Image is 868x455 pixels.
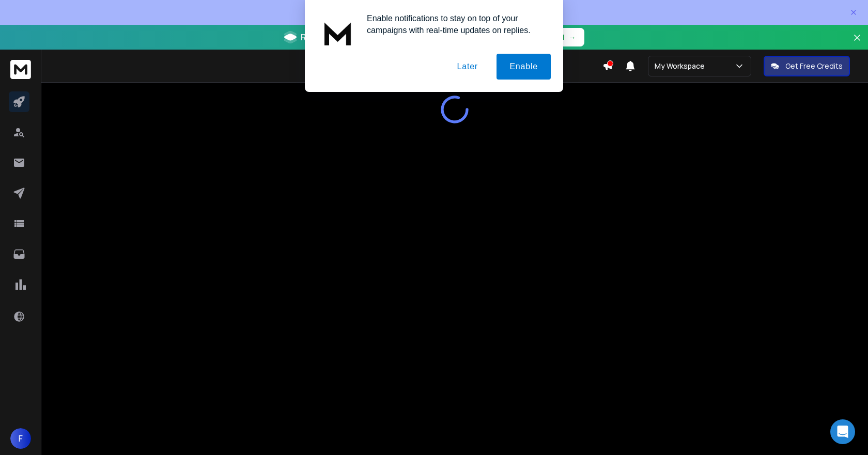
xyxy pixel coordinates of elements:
img: notification icon [317,12,359,54]
button: Enable [497,54,551,80]
div: Open Intercom Messenger [830,419,855,444]
button: Later [444,54,490,80]
div: Enable notifications to stay on top of your campaigns with real-time updates on replies. [359,12,551,36]
button: F [10,428,31,449]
